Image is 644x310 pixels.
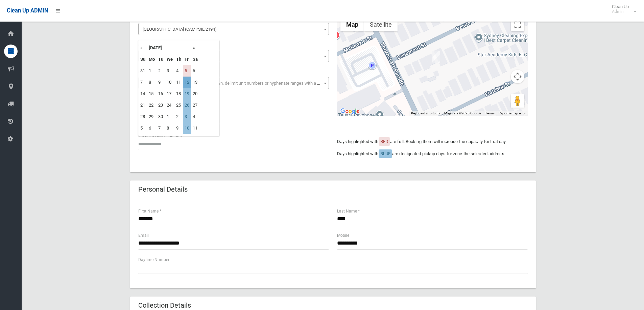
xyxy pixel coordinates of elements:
[183,122,191,134] td: 10
[147,111,157,122] td: 29
[165,122,174,134] td: 8
[7,7,48,14] span: Clean Up ADMIN
[174,65,183,77] td: 4
[130,183,196,196] header: Personal Details
[337,150,528,158] p: Days highlighted with are designated pickup days for zone the selected address.
[183,88,191,100] td: 19
[499,111,526,115] a: Report a map error
[485,111,495,115] a: Terms (opens in new tab)
[339,107,361,116] a: Open this area in Google Maps (opens a new window)
[157,88,165,100] td: 16
[147,65,157,77] td: 1
[139,54,147,65] th: Su
[174,88,183,100] td: 18
[147,77,157,88] td: 8
[147,42,191,54] th: [DATE]
[157,100,165,111] td: 23
[139,77,147,88] td: 7
[147,88,157,100] td: 15
[411,111,440,116] button: Keyboard shortcuts
[140,52,327,61] span: 44
[444,111,481,115] span: Map data ©2025 Google
[380,139,388,144] span: RED
[174,54,183,65] th: Th
[174,100,183,111] td: 25
[174,111,183,122] td: 2
[139,65,147,77] td: 31
[191,111,199,122] td: 4
[143,81,332,86] span: Select the unit number from the dropdown, delimit unit numbers or hyphenate ranges with a comma
[157,77,165,88] td: 9
[157,111,165,122] td: 30
[138,50,329,62] span: 44
[183,65,191,77] td: 5
[140,25,327,34] span: Beaumont Street (CAMPSIE 2194)
[339,107,361,116] img: Google
[165,88,174,100] td: 17
[183,111,191,122] td: 3
[340,18,364,31] button: Show street map
[511,94,524,108] button: Drag Pegman onto the map to open Street View
[511,70,524,83] button: Map camera controls
[165,111,174,122] td: 1
[138,23,329,35] span: Beaumont Street (CAMPSIE 2194)
[139,111,147,122] td: 28
[174,122,183,134] td: 9
[183,100,191,111] td: 26
[165,77,174,88] td: 10
[147,122,157,134] td: 6
[157,65,165,77] td: 2
[432,51,440,63] div: 44 Beaumont Street, CAMPSIE NSW 2194
[139,100,147,111] td: 21
[191,122,199,134] td: 11
[609,4,636,14] span: Clean Up
[165,100,174,111] td: 24
[183,77,191,88] td: 12
[191,100,199,111] td: 27
[139,42,147,54] th: «
[380,151,390,156] span: BLUE
[191,42,199,54] th: »
[364,18,398,31] button: Show satellite imagery
[165,65,174,77] td: 3
[157,122,165,134] td: 7
[165,54,174,65] th: We
[157,54,165,65] th: Tu
[183,54,191,65] th: Fr
[511,18,524,31] button: Toggle fullscreen view
[174,77,183,88] td: 11
[337,138,528,146] p: Days highlighted with are full. Booking them will increase the capacity for that day.
[147,54,157,65] th: Mo
[191,88,199,100] td: 20
[191,65,199,77] td: 6
[147,100,157,111] td: 22
[139,88,147,100] td: 14
[191,54,199,65] th: Sa
[612,9,629,14] small: Admin
[139,122,147,134] td: 5
[191,77,199,88] td: 13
